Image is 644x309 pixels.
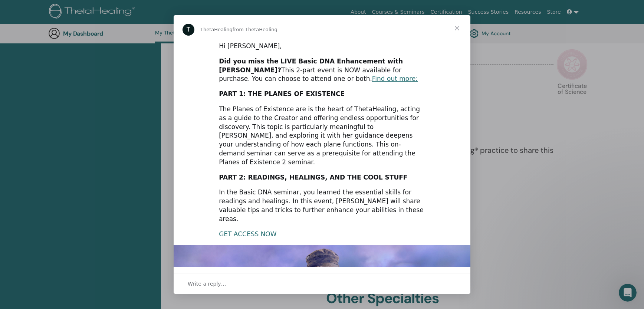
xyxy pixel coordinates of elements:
[174,273,470,294] div: Open conversation and reply
[219,105,425,167] div: The Planes of Existence are is the heart of ThetaHealing, acting as a guide to the Creator and of...
[219,230,276,238] a: GET ACCESS NOW
[219,57,403,74] b: Did you miss the LIVE Basic DNA Enhancement with [PERSON_NAME]?
[444,15,470,42] span: Close
[183,24,194,36] div: Profile image for ThetaHealing
[372,75,418,82] a: Find out more:
[219,42,425,51] div: Hi [PERSON_NAME],
[219,188,425,223] div: In the Basic DNA seminar, you learned the essential skills for readings and healings. In this eve...
[188,279,226,289] span: Write a reply…
[233,27,277,32] span: from ThetaHealing
[219,57,425,83] div: This 2-part event is NOW available for purchase. You can choose to attend one or both.
[219,90,345,98] b: PART 1: THE PLANES OF EXISTENCE
[200,27,233,32] span: ThetaHealing
[219,174,407,181] b: PART 2: READINGS, HEALINGS, AND THE COOL STUFF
